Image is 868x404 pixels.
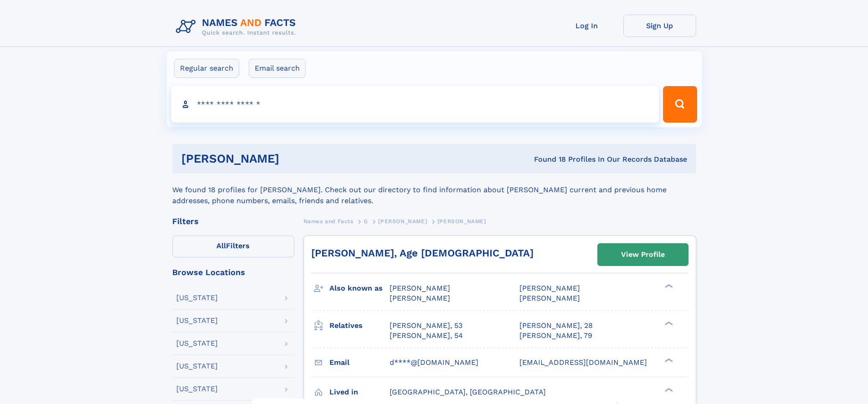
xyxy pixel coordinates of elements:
span: [GEOGRAPHIC_DATA], [GEOGRAPHIC_DATA] [390,388,546,396]
a: [PERSON_NAME], Age [DEMOGRAPHIC_DATA] [311,247,534,259]
a: Sign Up [623,15,696,37]
div: We found 18 profiles for [PERSON_NAME]. Check out our directory to find information about [PERSON... [172,174,696,206]
span: [PERSON_NAME] [519,284,580,292]
label: Regular search [174,59,239,78]
a: [PERSON_NAME], 79 [519,331,592,341]
a: [PERSON_NAME], 53 [390,321,462,331]
h1: [PERSON_NAME] [181,153,407,164]
a: [PERSON_NAME] [378,215,427,227]
a: [PERSON_NAME], 54 [390,331,463,341]
img: Logo Names and Facts [172,15,303,39]
a: Names and Facts [303,215,354,227]
h3: Relatives [329,318,390,333]
div: Filters [172,217,294,225]
div: Found 18 Profiles In Our Records Database [406,154,687,164]
a: Log In [550,15,623,37]
div: [US_STATE] [176,363,218,370]
span: [PERSON_NAME] [390,284,450,292]
a: View Profile [598,244,688,266]
span: [PERSON_NAME] [390,294,450,302]
h3: Lived in [329,384,390,400]
span: [PERSON_NAME] [519,294,580,302]
span: G [364,218,368,225]
a: G [364,215,368,227]
div: [US_STATE] [176,385,218,393]
div: [US_STATE] [176,340,218,347]
span: All [216,241,226,250]
div: View Profile [621,244,665,265]
input: search input [171,86,659,123]
div: ❯ [663,283,673,289]
div: ❯ [663,357,673,363]
div: [US_STATE] [176,317,218,324]
div: ❯ [663,320,673,326]
span: [EMAIL_ADDRESS][DOMAIN_NAME] [519,358,647,367]
label: Email search [249,59,306,78]
span: [PERSON_NAME] [378,218,427,225]
label: Filters [172,235,294,257]
div: [US_STATE] [176,294,218,302]
span: [PERSON_NAME] [437,218,486,225]
h3: Also known as [329,281,390,296]
div: Browse Locations [172,268,294,276]
h3: Email [329,355,390,370]
a: [PERSON_NAME], 28 [519,321,593,331]
button: Search Button [663,86,697,123]
div: ❯ [663,387,673,393]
